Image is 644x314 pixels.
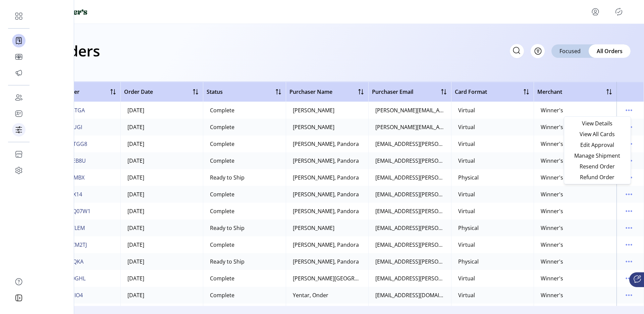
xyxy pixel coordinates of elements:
[559,47,581,55] span: Focused
[541,157,563,165] div: Winner's
[551,44,589,58] div: Focused
[375,241,444,249] div: [EMAIL_ADDRESS][PERSON_NAME][DOMAIN_NAME]
[210,157,234,165] div: Complete
[375,224,444,232] div: [EMAIL_ADDRESS][PERSON_NAME][DOMAIN_NAME]
[293,224,334,232] div: [PERSON_NAME]
[570,131,625,137] span: View All Cards
[458,157,475,165] div: Virtual
[590,6,601,17] button: menu
[570,174,625,180] span: Refund Order
[120,220,203,236] td: [DATE]
[375,274,444,282] div: [EMAIL_ADDRESS][PERSON_NAME][DOMAIN_NAME]
[458,258,479,266] div: Physical
[597,47,623,55] span: All Orders
[624,223,634,233] button: menu
[624,290,634,301] button: menu
[120,203,203,220] td: [DATE]
[375,106,444,114] div: [PERSON_NAME][EMAIL_ADDRESS][PERSON_NAME][DOMAIN_NAME]
[375,291,444,299] div: [EMAIL_ADDRESS][DOMAIN_NAME]
[458,140,475,148] div: Virtual
[293,190,359,198] div: [PERSON_NAME], Pandora
[537,88,562,96] span: Merchant
[541,106,563,114] div: Winner's
[570,142,625,148] span: Edit Approval
[541,207,563,215] div: Winner's
[458,291,475,299] div: Virtual
[293,258,359,266] div: [PERSON_NAME], Pandora
[210,123,234,131] div: Complete
[120,119,203,135] td: [DATE]
[293,140,359,148] div: [PERSON_NAME], Pandora
[120,186,203,203] td: [DATE]
[293,106,334,114] div: [PERSON_NAME]
[458,123,475,131] div: Virtual
[541,258,563,266] div: Winner's
[458,207,475,215] div: Virtual
[566,129,629,140] li: View All Cards
[458,274,475,282] div: Virtual
[624,189,634,200] button: menu
[541,241,563,249] div: Winner's
[570,164,625,169] span: Resend Order
[293,157,359,165] div: [PERSON_NAME], Pandora
[541,190,563,198] div: Winner's
[566,161,629,172] li: Resend Order
[124,88,153,96] span: Order Date
[210,258,245,266] div: Ready to Ship
[293,291,328,299] div: Yentar, Onder
[613,6,624,17] button: Publisher Panel
[541,123,563,131] div: Winner's
[120,270,203,287] td: [DATE]
[120,135,203,152] td: [DATE]
[375,173,444,182] div: [EMAIL_ADDRESS][PERSON_NAME][DOMAIN_NAME]
[375,140,444,148] div: [EMAIL_ADDRESS][PERSON_NAME][DOMAIN_NAME]
[458,173,479,182] div: Physical
[375,123,444,131] div: [PERSON_NAME][EMAIL_ADDRESS][PERSON_NAME][DOMAIN_NAME]
[458,106,475,114] div: Virtual
[541,173,563,182] div: Winner's
[624,105,634,116] button: menu
[120,169,203,186] td: [DATE]
[210,140,234,148] div: Complete
[120,287,203,304] td: [DATE]
[375,190,444,198] div: [EMAIL_ADDRESS][PERSON_NAME][DOMAIN_NAME]
[570,153,625,158] span: Manage Shipment
[207,88,223,96] span: Status
[541,291,563,299] div: Winner's
[566,172,629,183] li: Refund Order
[120,236,203,253] td: [DATE]
[210,173,245,182] div: Ready to Ship
[289,88,332,96] span: Purchaser Name
[624,273,634,284] button: menu
[458,241,475,249] div: Virtual
[293,241,359,249] div: [PERSON_NAME], Pandora
[375,258,444,266] div: [EMAIL_ADDRESS][PERSON_NAME][DOMAIN_NAME]
[293,123,334,131] div: [PERSON_NAME]
[375,157,444,165] div: [EMAIL_ADDRESS][PERSON_NAME][DOMAIN_NAME]
[372,88,413,96] span: Purchaser Email
[455,88,487,96] span: Card Format
[120,152,203,169] td: [DATE]
[541,274,563,282] div: Winner's
[210,274,234,282] div: Complete
[293,173,359,182] div: [PERSON_NAME], Pandora
[210,291,234,299] div: Complete
[624,256,634,267] button: menu
[624,206,634,217] button: menu
[210,106,234,114] div: Complete
[293,207,359,215] div: [PERSON_NAME], Pandora
[210,241,234,249] div: Complete
[458,190,475,198] div: Virtual
[210,207,234,215] div: Complete
[375,207,444,215] div: [EMAIL_ADDRESS][PERSON_NAME][DOMAIN_NAME]
[541,140,563,148] div: Winner's
[531,44,545,58] button: Filter Button
[51,39,100,63] h1: Orders
[120,253,203,270] td: [DATE]
[624,239,634,250] button: menu
[458,224,479,232] div: Physical
[566,150,629,161] li: Manage Shipment
[566,140,629,150] li: Edit Approval
[589,44,631,58] div: All Orders
[120,102,203,119] td: [DATE]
